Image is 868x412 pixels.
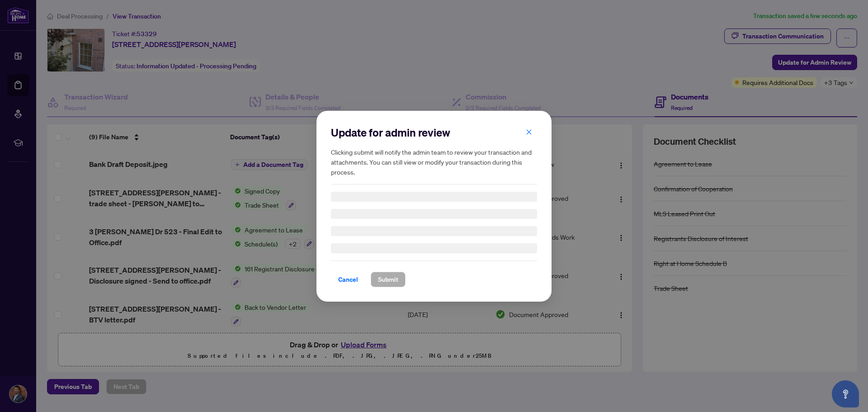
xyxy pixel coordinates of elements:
[331,272,365,287] button: Cancel
[526,128,532,135] span: close
[371,272,406,287] button: Submit
[331,125,537,140] h2: Update for admin review
[331,147,537,177] h5: Clicking submit will notify the admin team to review your transaction and attachments. You can st...
[832,380,859,407] button: Open asap
[338,272,358,287] span: Cancel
